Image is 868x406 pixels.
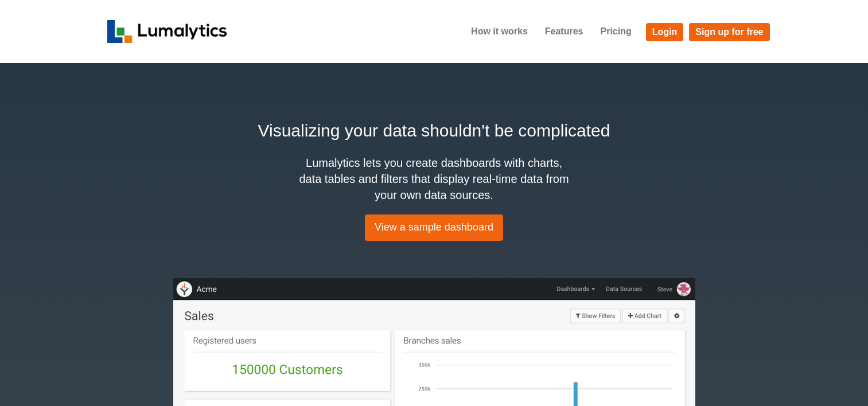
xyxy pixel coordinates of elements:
a: View a sample dashboard [365,214,503,241]
a: Sign up for free [689,23,769,41]
img: logo_v2-f34f87db3d4d9f5311d6c47995059ad6168825a3e1eb260e01c8041e89355404.png [107,20,227,43]
a: Pricing [591,17,640,46]
h2: Visualizing your data shouldn't be complicated [107,118,761,143]
h4: Lumalytics lets you create dashboards with charts, data tables and filters that display real-time... [297,155,572,203]
a: How it works [462,17,536,46]
a: Features [536,17,592,46]
a: Login [646,23,684,41]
